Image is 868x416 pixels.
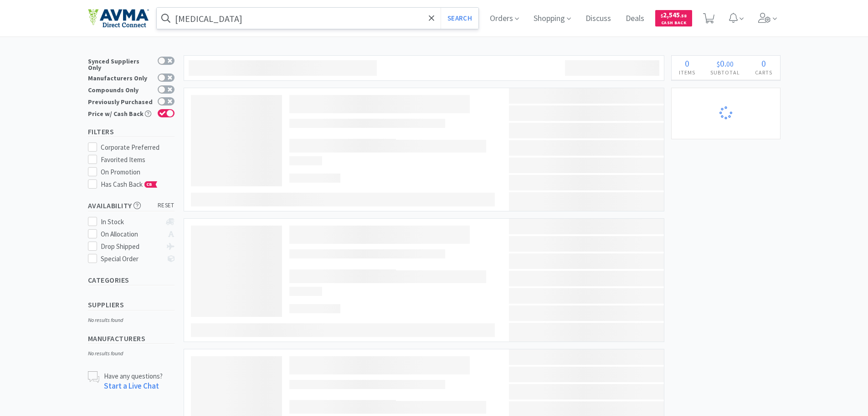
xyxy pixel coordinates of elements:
h4: Items [672,68,703,77]
div: Manufacturers Only [88,74,153,81]
div: On Allocation [101,229,161,240]
span: 00 [726,59,734,68]
span: 0 [720,58,724,69]
h5: Suppliers [88,300,175,310]
button: Search [441,8,478,29]
span: CB [145,182,154,187]
img: e4e33dab9f054f5782a47901c742baa9_102.png [88,9,149,28]
i: No results found [88,350,123,357]
span: Has Cash Back [101,180,158,189]
span: Cash Back [661,21,687,26]
div: In Stock [101,216,161,227]
span: reset [158,201,175,211]
div: Favorited Items [101,154,175,165]
i: No results found [88,316,123,323]
h5: Categories [88,275,175,285]
div: Special Order [101,253,161,264]
span: 2,545 [661,11,687,19]
div: Price w/ Cash Back [88,109,153,117]
h4: Subtotal [703,68,748,77]
div: Drop Shipped [101,241,161,252]
div: Corporate Preferred [101,142,175,153]
input: Search by item, sku, manufacturer, ingredient, size... [157,8,479,29]
div: Previously Purchased [88,97,153,105]
span: 0 [761,58,766,69]
h5: Filters [88,126,175,137]
h5: Availability [88,200,175,211]
div: . [703,59,748,68]
span: $ [717,59,720,68]
div: Compounds Only [88,85,153,93]
div: On Promotion [101,167,175,178]
a: Deals [622,15,648,23]
a: $2,545.58Cash Back [655,6,692,31]
a: Start a Live Chat [104,381,159,391]
h4: Carts [748,68,780,77]
div: Synced Suppliers Only [88,57,153,71]
span: 0 [685,58,689,69]
span: . 58 [680,13,687,19]
a: Discuss [582,15,615,23]
span: $ [661,13,663,19]
h5: Manufacturers [88,333,175,344]
p: Have any questions? [104,371,163,381]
